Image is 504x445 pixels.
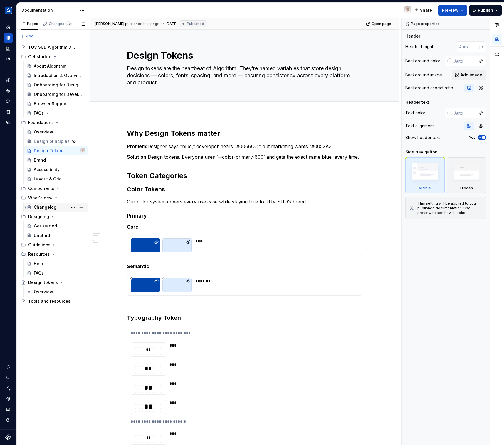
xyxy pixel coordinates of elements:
[19,240,88,250] div: Guidelines
[127,143,362,150] p: Designer says “blue,” developer hears “#0066CC,” but marketing wants “#0052A3.”
[438,5,467,16] button: Preview
[34,232,50,238] div: Untitled
[479,44,484,49] p: px
[405,44,433,50] div: Header height
[187,21,204,26] span: Published
[28,44,77,50] div: TÜV SÜD Algorithm Design System - seamless solutions, unified experiences.
[34,223,57,229] div: Get started
[28,298,70,304] div: Tools and resources
[4,76,13,85] a: Design tokens
[4,97,13,106] a: Assets
[24,287,88,297] a: Overview
[24,61,88,71] a: About Algorithm
[95,21,124,26] span: [PERSON_NAME]
[469,5,502,16] button: Publish
[34,289,53,295] div: Overview
[478,7,493,13] span: Publish
[5,7,12,14] img: b580ff83-5aa9-44e3-bf1e-f2d94e587a2d.png
[364,20,394,28] a: Open page
[127,198,362,205] p: Our color system covers every use case while staying true to TÜV SÜD’s brand.
[4,118,13,127] a: Data sources
[21,7,77,13] div: Documentation
[19,118,88,127] div: Foundations
[34,138,70,144] div: Design principles
[4,44,13,53] div: Analytics
[24,221,88,231] a: Get started
[19,52,88,61] div: Get started
[24,99,88,108] a: Browser Support
[19,43,88,52] a: TÜV SÜD Algorithm Design System - seamless solutions, unified experiences.
[34,73,82,78] div: Introduction & Overview
[405,149,438,155] div: Side navigation
[419,186,431,190] div: Visible
[127,224,362,230] h5: Core
[405,157,445,193] div: Visible
[5,434,11,440] a: Supernova Logo
[4,86,13,96] a: Components
[28,214,49,220] div: Designing
[452,70,486,80] button: Add image
[34,261,43,267] div: Help
[127,153,362,160] p: Design tokens. Everyone uses `--color-primary-600` and gets the exact same blue, every time.
[405,135,440,140] div: Show header text
[452,108,476,118] input: Auto
[24,174,88,184] a: Layout & Grid
[28,242,51,248] div: Guidelines
[4,23,13,32] div: Home
[28,120,54,126] div: Foundations
[125,21,177,26] div: published this page on [DATE]
[405,72,442,78] div: Background image
[28,195,53,201] div: What's new
[28,185,54,191] div: Components
[461,72,482,78] span: Add image
[24,155,88,165] a: Brand
[127,263,362,269] h5: Semantic
[34,167,60,173] div: Accessibility
[24,146,88,155] a: Design TokensMarco Schäfer
[21,21,38,26] div: Pages
[452,56,476,66] input: Auto
[126,64,361,87] textarea: Design tokens are the heartbeat of Algorithm. They’re named variables that store design decisions...
[24,108,88,118] a: FAQs
[34,82,82,88] div: Onboarding for Designers
[24,165,88,174] a: Accessibility
[405,85,453,91] div: Background aspect ratio
[4,384,13,393] a: Invite team
[24,203,88,212] a: Changelog
[126,48,361,63] textarea: Design Tokens
[4,373,13,382] button: Search ⌘K
[19,278,88,287] a: Design tokens
[417,201,482,215] div: This setting will be applied to your published documentation. Use preview to see how it looks.
[28,54,51,60] div: Get started
[4,362,13,372] button: Notifications
[49,21,72,26] div: Changes
[4,405,13,414] button: Contact support
[34,91,82,97] div: Onboarding for Developers
[24,80,88,90] a: Onboarding for Designers
[34,204,56,210] div: Changelog
[4,54,13,64] a: Code automation
[80,148,85,153] img: Marco Schäfer
[34,101,68,107] div: Browser Support
[4,33,13,43] div: Documentation
[127,154,148,160] strong: Solution:
[127,129,362,138] h2: Why Design Tokens matter
[127,143,147,149] strong: Problem:
[24,71,88,80] a: Introduction & Overview
[4,394,13,404] a: Settings
[26,34,33,39] span: Add
[19,297,88,306] a: Tools and resources
[127,185,362,193] h3: Color Tokens
[405,33,420,39] div: Header
[34,110,44,116] div: FAQs
[405,110,425,116] div: Text color
[19,250,88,259] div: Resources
[24,90,88,99] a: Onboarding for Developers
[404,6,411,13] img: Marco Schäfer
